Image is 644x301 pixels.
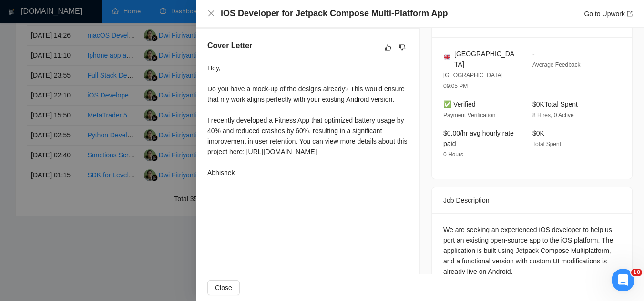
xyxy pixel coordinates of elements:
div: Job Description [443,187,621,213]
h5: Cover Letter [207,40,252,51]
span: Close [215,282,232,293]
div: Hey, Do you have a mock-up of the designs already? This would ensure that my work aligns perfectl... [207,63,408,178]
div: Please allow me a couple of minutes to check everything in detail 🖥️🔍 [15,201,149,219]
button: like [382,42,394,53]
span: 0 Hours [443,151,463,158]
div: Close [167,4,184,21]
div: Nazar says… [8,176,183,246]
button: Start recording [61,228,68,236]
div: Hello! I’m Nazar, and I’ll gladly support you with your request 😊 [15,182,149,201]
span: 10 [631,269,642,276]
span: 8 Hires, 0 Active [532,112,574,118]
div: Nazar says… [8,155,183,176]
span: Payment Verification [443,112,495,118]
span: close [207,10,215,17]
img: Profile image for AI Assistant from GigRadar 📡 [8,111,23,126]
div: Error message: "No suitable Upwork worker found for the specified location. Please check that you... [30,42,183,107]
span: - [532,50,535,58]
b: Nazar [58,157,77,164]
span: [GEOGRAPHIC_DATA] 09:05 PM [443,72,503,89]
img: Profile image for Nazar [27,5,42,20]
strong: Error message: "No suitable Upwork worker found for the specified location. Please check that you... [39,51,159,98]
span: [GEOGRAPHIC_DATA] [454,49,517,69]
h1: Nazar [46,5,68,12]
span: More in the Help Center [66,115,156,123]
span: $0K [532,129,544,137]
p: Active [46,12,65,21]
button: Home [149,4,167,22]
button: Emoji picker [15,228,22,236]
span: $0.00/hr avg hourly rate paid [443,129,514,147]
a: Go to Upworkexport [584,10,633,18]
button: go back [6,4,24,22]
span: Total Spent [532,141,561,147]
button: Close [207,10,215,18]
button: Send a message… [164,224,179,240]
span: like [385,44,391,51]
span: dislike [399,44,406,51]
div: Hello! I’m Nazar, and I’ll gladly support you with your request 😊Please allow me a couple of minu... [8,176,156,225]
textarea: Message… [8,208,183,224]
div: New messages divider [8,146,183,147]
span: export [627,11,633,17]
button: Upload attachment [45,228,53,236]
button: Close [207,280,240,295]
button: Gif picker [30,228,38,236]
a: More in the Help Center [30,107,183,131]
img: 🇬🇧 [444,54,450,60]
iframe: Intercom live chat [612,269,634,291]
span: ✅ Verified [443,100,476,108]
span: $0K Total Spent [532,100,578,108]
h4: iOS Developer for Jetpack Compose Multi-Platform App [221,8,448,19]
button: dislike [397,42,408,53]
img: Profile image for Nazar [46,156,55,165]
span: Average Feedback [532,61,581,68]
div: joined the conversation [58,156,145,165]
